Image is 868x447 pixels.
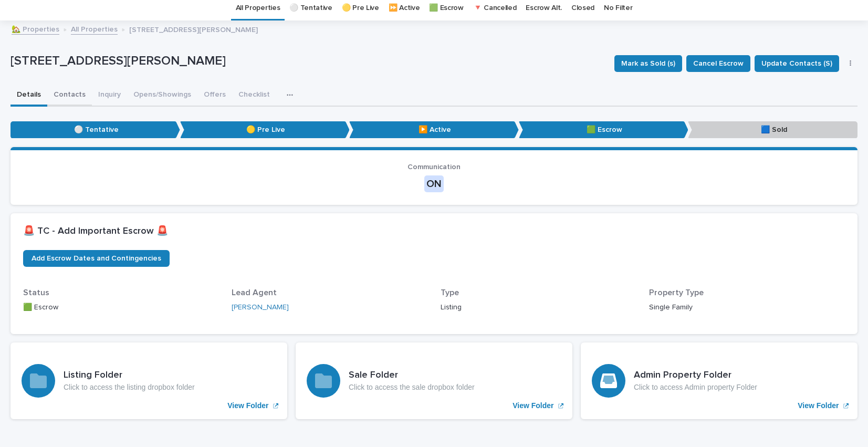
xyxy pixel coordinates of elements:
[349,370,475,381] h3: Sale Folder
[634,383,757,392] p: Click to access Admin property Folder
[23,302,219,313] p: 🟩 Escrow
[129,23,258,35] p: [STREET_ADDRESS][PERSON_NAME]
[232,85,276,107] button: Checklist
[23,250,170,267] a: Add Escrow Dates and Contingencies
[649,288,704,297] span: Property Type
[23,288,49,297] span: Status
[32,251,161,266] span: Add Escrow Dates and Contingencies
[621,55,675,72] span: Mark as Sold (s)
[23,226,168,237] h2: 🚨 TC - Add Important Escrow 🚨
[92,85,127,107] button: Inquiry
[227,401,268,410] p: View Folder
[519,121,688,139] p: 🟩 Escrow
[180,121,350,139] p: 🟡 Pre Live
[581,342,857,419] a: View Folder
[11,121,180,139] p: ⚪️ Tentative
[693,55,744,72] span: Cancel Escrow
[349,383,475,392] p: Click to access the sale dropbox folder
[47,85,92,107] button: Contacts
[127,85,197,107] button: Opens/Showings
[441,288,459,297] span: Type
[798,401,839,410] p: View Folder
[232,288,277,297] span: Lead Agent
[614,55,682,72] button: Mark as Sold (s)
[441,302,636,313] p: Listing
[686,55,750,72] button: Cancel Escrow
[513,401,553,410] p: View Folder
[11,342,287,419] a: View Folder
[688,121,857,139] p: 🟦 Sold
[232,302,289,313] a: [PERSON_NAME]
[64,383,195,392] p: Click to access the listing dropbox folder
[649,302,845,313] p: Single Family
[634,370,757,381] h3: Admin Property Folder
[296,342,572,419] a: View Folder
[11,54,606,69] p: [STREET_ADDRESS][PERSON_NAME]
[11,85,47,107] button: Details
[197,85,232,107] button: Offers
[12,23,59,35] a: 🏡 Properties
[71,23,118,35] a: All Properties
[424,175,444,192] div: ON
[64,370,195,381] h3: Listing Folder
[407,163,461,171] span: Communication
[755,55,839,72] button: Update Contacts (S)
[349,121,519,139] p: ▶️ Active
[761,55,832,72] span: Update Contacts (S)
